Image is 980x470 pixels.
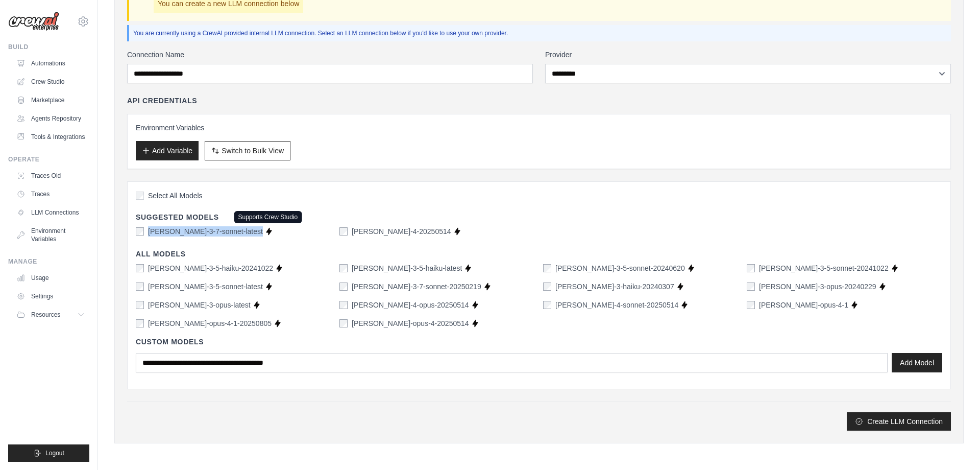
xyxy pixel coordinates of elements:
[148,263,273,273] label: claude-3-5-haiku-20241022
[747,264,755,272] input: claude-3-5-sonnet-20241022
[352,318,469,328] label: claude-opus-4-20250514
[8,257,89,266] div: Manage
[12,204,89,221] a: LLM Connections
[12,270,89,286] a: Usage
[133,29,947,37] p: You are currently using a CrewAI provided internal LLM connection. Select an LLM connection below...
[136,227,144,236] input: claude-3-7-sonnet-latest
[136,319,144,327] input: claude-opus-4-1-20250805
[8,155,89,163] div: Operate
[12,223,89,247] a: Environment Variables
[127,96,197,106] h4: API Credentials
[12,110,89,127] a: Agents Repository
[352,281,481,292] label: claude-3-7-sonnet-20250219
[339,283,348,291] input: claude-3-7-sonnet-20250219
[12,186,89,202] a: Traces
[543,301,551,309] input: claude-4-sonnet-20250514
[148,318,272,328] label: claude-opus-4-1-20250805
[555,281,674,292] label: claude-3-haiku-20240307
[352,263,462,273] label: claude-3-5-haiku-latest
[929,421,980,470] iframe: Chat Widget
[136,264,144,272] input: claude-3-5-haiku-20241022
[12,168,89,184] a: Traces Old
[234,211,302,223] div: Supports Crew Studio
[148,226,263,237] label: claude-3-7-sonnet-latest
[543,283,551,291] input: claude-3-haiku-20240307
[136,249,942,259] h4: All Models
[543,264,551,272] input: claude-3-5-sonnet-20240620
[136,337,942,347] h4: Custom Models
[8,12,59,31] img: Logo
[339,301,348,309] input: claude-4-opus-20250514
[148,191,203,201] span: Select All Models
[12,55,89,72] a: Automations
[148,281,263,292] label: claude-3-5-sonnet-latest
[339,319,348,327] input: claude-opus-4-20250514
[555,263,685,273] label: claude-3-5-sonnet-20240620
[31,311,60,319] span: Resources
[339,264,348,272] input: claude-3-5-haiku-latest
[148,300,251,310] label: claude-3-opus-latest
[545,50,951,60] label: Provider
[136,212,942,222] h4: Suggested Models
[12,307,89,323] button: Resources
[136,123,942,133] h3: Environment Variables
[759,281,876,292] label: claude-3-opus-20240229
[12,288,89,304] a: Settings
[759,300,848,310] label: claude-opus-4-1
[136,301,144,309] input: claude-3-opus-latest
[8,444,89,462] button: Logout
[12,92,89,108] a: Marketplace
[747,301,755,309] input: claude-opus-4-1
[127,50,533,60] label: Connection Name
[8,43,89,51] div: Build
[339,227,348,236] input: claude-sonnet-4-20250514
[747,283,755,291] input: claude-3-opus-20240229
[136,192,144,200] input: Select All Models
[222,146,284,156] span: Switch to Bulk View
[136,283,144,291] input: claude-3-5-sonnet-latest
[352,300,469,310] label: claude-4-opus-20250514
[892,353,942,372] button: Add Model
[847,412,951,431] button: Create LLM Connection
[136,141,199,160] button: Add Variable
[205,141,290,160] button: Switch to Bulk View
[759,263,889,273] label: claude-3-5-sonnet-20241022
[555,300,678,310] label: claude-4-sonnet-20250514
[12,74,89,90] a: Crew Studio
[352,226,451,237] label: claude-sonnet-4-20250514
[45,449,64,457] span: Logout
[12,129,89,145] a: Tools & Integrations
